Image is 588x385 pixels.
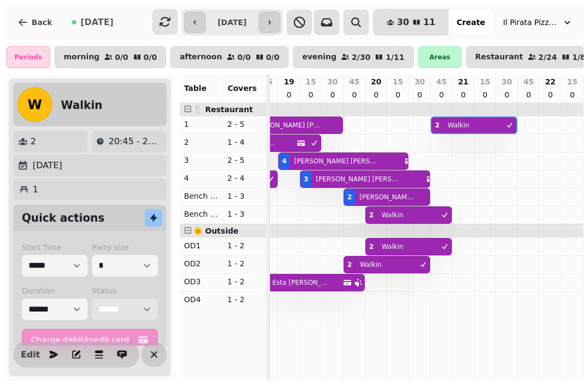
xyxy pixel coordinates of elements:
[568,89,577,100] p: 0
[227,191,262,201] p: 1 - 3
[307,89,315,100] p: 0
[184,119,219,130] p: 1
[371,76,381,87] p: 20
[266,53,280,61] p: 0 / 0
[61,97,102,113] h2: Walkin
[305,76,316,87] p: 15
[481,89,489,100] p: 0
[293,46,414,68] button: evening2/301/11
[33,159,62,172] p: [DATE]
[523,76,534,87] p: 45
[304,175,308,184] div: 3
[237,53,251,61] p: 0 / 0
[272,278,328,287] p: Esta [PERSON_NAME]
[302,53,336,62] p: evening
[228,84,257,93] span: Covers
[184,294,219,305] p: OD4
[369,242,373,251] div: 2
[115,53,128,61] p: 0 / 0
[108,135,162,148] p: 20:45 - 21:45
[184,258,219,269] p: OD2
[538,53,557,61] p: 2 / 24
[458,76,468,87] p: 21
[184,191,219,201] p: Bench Left
[92,285,158,296] label: Status
[448,121,469,130] p: Walkin
[316,175,400,184] p: [PERSON_NAME] [PERSON_NAME]
[64,53,100,62] p: morning
[415,89,424,100] p: 0
[184,240,219,251] p: OD1
[423,18,435,27] span: 11
[480,76,490,87] p: 15
[382,242,403,251] p: Walkin
[436,76,446,87] p: 45
[437,89,446,100] p: 0
[435,121,439,130] div: 2
[397,18,409,27] span: 30
[418,46,462,68] div: Areas
[184,173,219,184] p: 4
[572,53,586,61] p: 1 / 8
[22,210,105,225] h2: Quick actions
[193,105,253,114] span: 🍴 Restaurant
[393,76,403,87] p: 15
[524,89,533,100] p: 0
[459,89,468,100] p: 0
[9,9,61,35] button: Back
[359,193,415,201] p: [PERSON_NAME] Brooksbank
[227,137,262,148] p: 1 - 4
[227,294,262,305] p: 1 - 2
[54,46,166,68] button: morning0/00/0
[20,344,41,365] button: Edit
[497,13,579,32] button: Il Pirata Pizzata
[92,242,158,253] label: Party size
[285,89,293,100] p: 0
[30,135,36,148] p: 2
[81,18,114,27] span: [DATE]
[184,84,207,93] span: Table
[22,285,88,296] label: Duration
[475,53,523,62] p: Restaurant
[327,76,338,87] p: 30
[22,329,158,351] button: Charge debit/credit card
[250,121,321,130] p: [PERSON_NAME] [PERSON_NAME]
[347,260,352,269] div: 2
[227,258,262,269] p: 1 - 2
[414,76,425,87] p: 30
[170,46,289,68] button: afternoon0/00/0
[546,89,555,100] p: 0
[184,155,219,166] p: 3
[184,209,219,219] p: Bench Right
[227,155,262,166] p: 2 - 5
[545,76,555,87] p: 22
[350,89,359,100] p: 0
[503,17,558,28] span: Il Pirata Pizzata
[347,193,352,201] div: 2
[352,53,370,61] p: 2 / 30
[180,53,222,62] p: afternoon
[382,211,403,219] p: Walkin
[227,209,262,219] p: 1 - 3
[328,89,337,100] p: 0
[31,336,136,344] span: Charge debit/credit card
[227,276,262,287] p: 1 - 2
[372,89,381,100] p: 0
[32,19,52,26] span: Back
[448,9,494,35] button: Create
[63,9,122,35] button: [DATE]
[33,183,38,196] p: 1
[294,157,378,166] p: [PERSON_NAME] [PERSON_NAME]
[227,119,262,130] p: 2 - 5
[503,89,511,100] p: 0
[567,76,577,87] p: 15
[360,260,382,269] p: Walkin
[282,157,286,166] div: 4
[28,98,42,111] span: W
[24,350,37,359] span: Edit
[385,53,404,61] p: 1 / 11
[7,46,50,68] div: Periods
[184,276,219,287] p: OD3
[193,227,238,235] span: 🌞 Outside
[22,242,88,253] label: Start Time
